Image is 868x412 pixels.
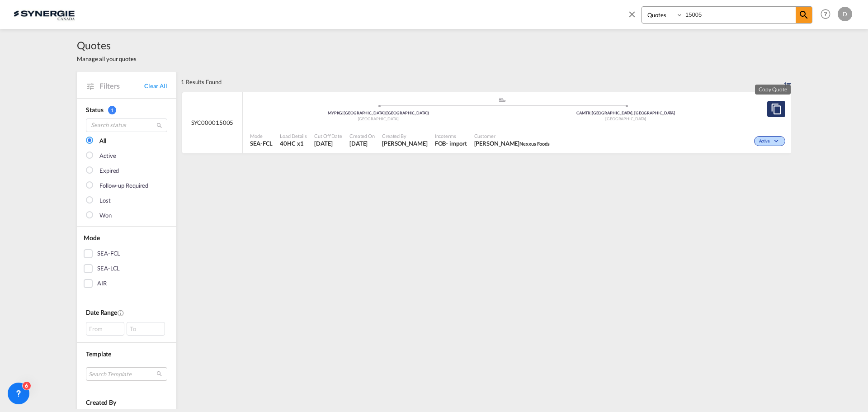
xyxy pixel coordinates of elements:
[86,398,116,406] span: Created By
[86,308,117,316] span: Date Range
[191,118,234,127] span: SYC000015005
[99,211,112,220] div: Won
[86,106,103,114] span: Status
[767,101,785,117] button: Copy Quote
[576,110,675,115] span: CAMTR [GEOGRAPHIC_DATA], [GEOGRAPHIC_DATA]
[474,139,550,147] span: Richard Brazeau Nexxus Foods
[99,166,119,175] div: Expired
[84,279,170,288] md-checkbox: AIR
[144,82,167,90] a: Clear All
[97,279,107,288] div: AIR
[86,322,124,336] div: From
[14,4,75,24] img: 1f56c880d42311ef80fc7dca854c8e59.png
[314,133,342,139] span: Cut Off Date
[796,7,812,23] span: icon-magnify
[250,139,273,147] span: SEA-FCL
[838,7,852,21] div: D
[349,139,375,147] span: 24 Sep 2025
[117,309,124,317] md-icon: Created On
[754,136,785,146] div: Change Status Here
[798,9,809,20] md-icon: icon-magnify
[99,137,106,146] div: All
[86,322,167,336] span: From To
[818,6,838,23] div: Help
[446,139,467,147] div: - import
[605,116,646,121] span: [GEOGRAPHIC_DATA]
[77,55,137,63] span: Manage all your quotes
[435,133,467,139] span: Incoterms
[435,139,467,147] div: FOB import
[627,6,642,28] span: icon-close
[280,133,307,139] span: Load Details
[127,322,165,336] div: To
[99,81,144,91] span: Filters
[99,181,148,190] div: Follow-up Required
[280,139,307,147] span: 40HC x 1
[497,98,508,102] md-icon: assets/icons/custom/ship-fill.svg
[99,196,111,205] div: Lost
[349,133,375,139] span: Created On
[759,138,772,145] span: Active
[627,9,637,19] md-icon: icon-close
[250,133,273,139] span: Mode
[182,92,791,154] div: SYC000015005 assets/icons/custom/ship-fill.svgassets/icons/custom/roll-o-plane.svgOriginPort Klan...
[342,110,344,115] span: |
[772,139,783,144] md-icon: icon-chevron-down
[818,6,833,22] span: Help
[328,110,429,115] span: MYPKG [GEOGRAPHIC_DATA] ([GEOGRAPHIC_DATA])
[99,152,116,161] div: Active
[755,85,791,95] md-tooltip: Copy Quote
[683,7,796,23] input: Enter Quotation Number
[474,133,550,139] span: Customer
[314,139,342,147] span: 24 Sep 2025
[97,249,120,258] div: SEA-FCL
[86,350,111,358] span: Template
[181,72,222,92] div: 1 Results Found
[108,106,116,114] span: 1
[86,118,167,132] input: Search status
[86,105,167,114] div: Status 1
[382,139,428,147] span: Daniel Dico
[156,122,163,129] md-icon: icon-magnify
[771,104,782,114] md-icon: assets/icons/custom/copyQuote.svg
[84,234,100,242] span: Mode
[97,264,120,273] div: SEA-LCL
[519,141,550,147] span: Nexxus Foods
[784,72,791,92] div: Sort by: Created On
[382,133,428,139] span: Created By
[77,38,137,52] span: Quotes
[84,249,170,258] md-checkbox: SEA-FCL
[84,264,170,273] md-checkbox: SEA-LCL
[435,139,446,147] div: FOB
[590,110,592,115] span: |
[358,116,399,121] span: [GEOGRAPHIC_DATA]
